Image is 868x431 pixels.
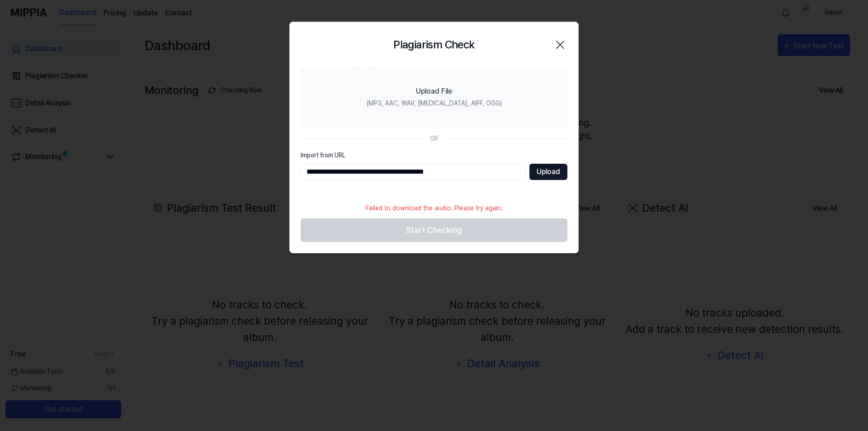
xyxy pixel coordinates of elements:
[367,99,502,108] div: (MP3, AAC, WAV, [MEDICAL_DATA], AIFF, OGG)
[529,164,567,180] button: Upload
[360,198,508,218] div: Failed to download the audio. Please try again.
[430,134,438,143] div: OR
[393,37,474,53] h2: Plagiarism Check
[416,86,452,97] div: Upload File
[301,151,567,160] label: Import from URL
